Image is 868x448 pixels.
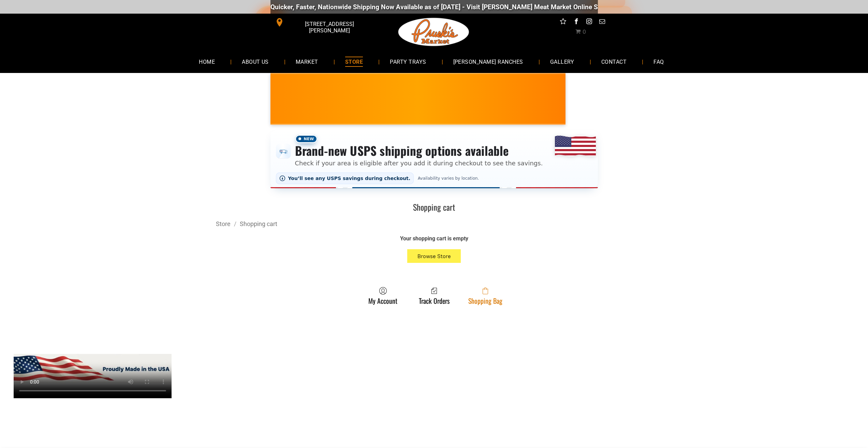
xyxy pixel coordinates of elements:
[295,143,543,158] h3: Brand-new USPS shipping options available
[540,53,585,71] a: GALLERY
[591,53,637,71] a: CONTACT
[285,53,328,71] a: MARKET
[407,249,461,263] button: Browse Store
[295,159,543,168] p: Check if your area is eligible after you add it during checkout to see the savings.
[189,53,225,71] a: HOME
[380,53,436,71] a: PARTY TRAYS
[288,176,411,181] span: You’ll see any USPS savings during checkout.
[585,17,593,28] a: instagram
[365,287,401,305] a: My Account
[252,3,665,11] div: Quicker, Faster, Nationwide Shipping Now Available as of [DATE] - Visit [PERSON_NAME] Meat Market...
[270,17,375,28] a: [STREET_ADDRESS][PERSON_NAME]
[643,53,674,71] a: FAQ
[416,176,480,181] span: Availability varies by location.
[270,130,598,188] div: Shipping options announcement
[598,17,606,28] a: email
[311,235,557,242] div: Your shopping cart is empty
[231,220,240,227] span: /
[240,220,277,227] a: Shopping cart
[232,53,279,71] a: ABOUT US
[572,17,580,28] a: facebook
[216,220,231,227] a: Store
[443,53,533,71] a: [PERSON_NAME] RANCHES
[540,104,674,115] span: [PERSON_NAME] MARKET
[216,220,652,228] div: Breadcrumbs
[216,202,652,212] h1: Shopping cart
[417,253,451,259] span: Browse Store
[465,287,506,305] a: Shopping Bag
[415,287,453,305] a: Track Orders
[285,17,373,37] span: [STREET_ADDRESS][PERSON_NAME]
[335,53,373,71] a: STORE
[397,14,471,50] img: Pruski-s+Market+HQ+Logo2-1920w.png
[583,29,586,35] span: 0
[559,17,568,28] a: Social network
[295,135,318,143] span: New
